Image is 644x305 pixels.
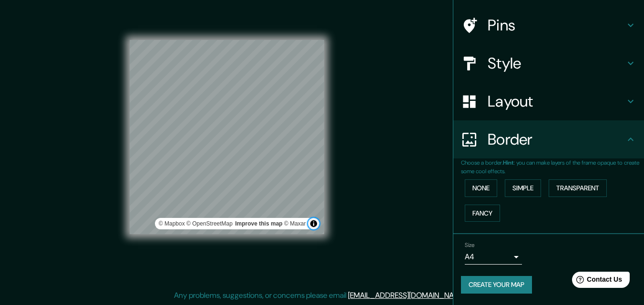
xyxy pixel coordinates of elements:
button: None [465,179,497,197]
div: Style [453,44,644,82]
h4: Border [488,130,625,149]
div: A4 [465,249,522,265]
h4: Pins [488,16,625,35]
b: Hint [503,159,514,167]
a: OpenStreetMap [186,220,233,227]
button: Create your map [461,276,532,294]
button: Transparent [549,179,607,197]
a: Mapbox [159,220,185,227]
button: Toggle attribution [308,218,319,229]
button: Simple [505,179,541,197]
canvas: Map [130,40,324,234]
label: Size [465,241,475,249]
button: Fancy [465,205,500,222]
p: Choose a border. : you can make layers of the frame opaque to create some cool effects. [461,158,644,176]
h4: Style [488,54,625,73]
div: Layout [453,82,644,120]
div: Pins [453,6,644,44]
iframe: Help widget launcher [559,268,634,295]
p: Any problems, suggestions, or concerns please email . [174,290,467,301]
a: [EMAIL_ADDRESS][DOMAIN_NAME] [348,290,466,300]
a: Map feedback [235,220,282,227]
h4: Layout [488,92,625,111]
a: Maxar [284,220,306,227]
div: Border [453,120,644,158]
